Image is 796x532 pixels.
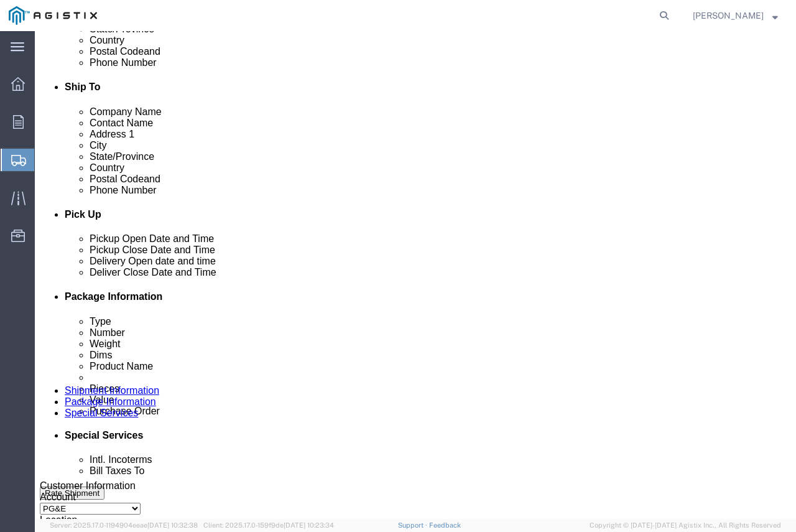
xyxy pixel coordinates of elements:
iframe: FS Legacy Container [35,31,796,519]
span: Client: 2025.17.0-159f9de [203,521,334,529]
img: logo [9,6,97,25]
a: Feedback [429,521,461,529]
span: [DATE] 10:23:34 [284,521,334,529]
span: Trevor Burns [693,9,764,22]
span: [DATE] 10:32:38 [147,521,198,529]
a: Support [398,521,429,529]
span: Copyright © [DATE]-[DATE] Agistix Inc., All Rights Reserved [590,520,781,531]
button: [PERSON_NAME] [692,8,779,23]
span: Server: 2025.17.0-1194904eeae [50,521,198,529]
